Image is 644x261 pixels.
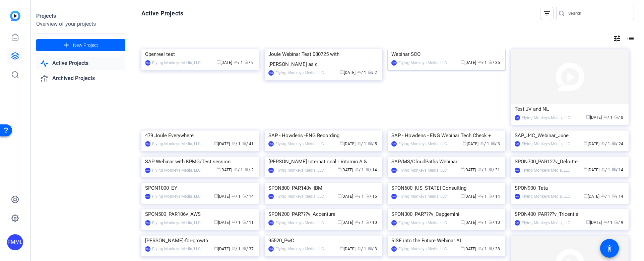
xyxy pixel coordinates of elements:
span: / 5 [368,142,377,146]
span: radio [242,194,246,198]
span: / 1 [357,142,366,146]
span: radio [489,220,493,224]
mat-icon: accessibility [605,244,614,252]
div: FMML [145,194,150,199]
span: / 14 [489,194,500,199]
span: / 1 [357,247,366,251]
div: 95520_PwC [268,236,379,246]
span: radio [242,246,246,250]
div: Flying Monkeys Media, LLC [152,193,201,200]
span: / 1 [355,220,364,225]
div: FMML [268,246,274,252]
span: calendar_today [337,194,341,198]
span: / 1 [480,142,489,146]
h1: Active Projects [141,9,183,17]
span: [DATE] [586,115,602,120]
div: Test JV and NL [515,104,625,114]
div: 479 Joule Everywhere [145,130,255,141]
div: SPON900_Tata [515,183,625,193]
div: SPON200_PAR???v_Accenture [268,209,379,219]
div: FMML [268,70,274,76]
span: radio [245,167,249,171]
span: radio [489,167,493,171]
span: group [601,167,605,171]
span: / 1 [603,115,613,120]
div: FMML [145,168,150,173]
div: Flying Monkeys Media, LLC [398,141,447,147]
span: [DATE] [214,220,230,225]
mat-icon: filter_list [543,9,551,17]
mat-icon: tune [613,34,621,42]
span: group [355,194,359,198]
span: group [357,246,361,250]
div: FMML [391,60,397,66]
span: radio [489,194,493,198]
div: Flying Monkeys Media, LLC [398,193,447,200]
span: radio [489,60,493,64]
span: / 9 [614,220,623,225]
div: [PERSON_NAME]-for-growth [145,236,255,246]
span: radio [368,141,372,145]
div: FMML [268,141,274,147]
span: calendar_today [463,141,467,145]
div: Flying Monkeys Media, LLC [398,60,447,66]
div: FMML [391,194,397,199]
span: / 14 [612,194,623,199]
div: Flying Monkeys Media, LLC [522,220,570,226]
span: radio [366,167,370,171]
div: SPON1000_EY [145,183,255,193]
span: calendar_today [216,60,220,64]
div: FMML [145,141,150,147]
span: calendar_today [340,70,344,74]
div: Flying Monkeys Media, LLC [275,70,324,76]
mat-icon: list [626,34,634,42]
span: radio [245,60,249,64]
span: [DATE] [460,247,476,251]
span: group [232,194,236,198]
div: Webinar SCO [391,49,502,59]
div: SPON500_PAR106v_AWS [145,209,255,219]
div: FMML [391,141,397,147]
span: / 1 [232,194,241,199]
div: Flying Monkeys Media, LLC [522,167,570,174]
span: calendar_today [214,194,218,198]
div: [PERSON_NAME] International - Vitamin A & [268,157,379,167]
span: calendar_today [460,194,464,198]
div: FMML [268,194,274,199]
span: calendar_today [214,220,218,224]
div: Flying Monkeys Media, LLC [275,167,324,174]
span: [DATE] [460,220,476,225]
div: FMML [145,246,150,252]
span: / 35 [489,60,500,65]
span: calendar_today [340,246,344,250]
span: [DATE] [337,220,353,225]
div: FMML [391,168,397,173]
a: Active Projects [36,57,125,70]
span: radio [491,141,495,145]
span: / 1 [478,194,487,199]
div: SPON800_PAR148v_IBM [268,183,379,193]
span: [DATE] [584,194,599,199]
input: Search [568,9,629,17]
span: [DATE] [586,220,602,225]
span: / 1 [232,247,241,251]
span: [DATE] [214,142,230,146]
div: FMML [515,115,520,120]
span: group [478,246,482,250]
span: / 41 [242,142,254,146]
span: [DATE] [460,194,476,199]
div: SPON300_PAR???v_Capgemini [391,209,502,219]
div: Flying Monkeys Media, LLC [522,141,570,147]
span: [DATE] [214,247,230,251]
span: / 1 [234,168,243,172]
span: / 38 [489,247,500,251]
span: calendar_today [214,141,218,145]
img: blue-gradient.svg [10,11,20,21]
span: radio [612,141,616,145]
span: / 0 [614,115,623,120]
div: SAP - Howdens -ENG Recording [268,130,379,141]
span: / 1 [232,220,241,225]
div: SAP - Howdens - ENG Webinar Tech Check + [391,130,502,141]
span: / 2 [245,168,254,172]
div: Joule Webinar Test 080725 with [PERSON_NAME] as c [268,49,379,69]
